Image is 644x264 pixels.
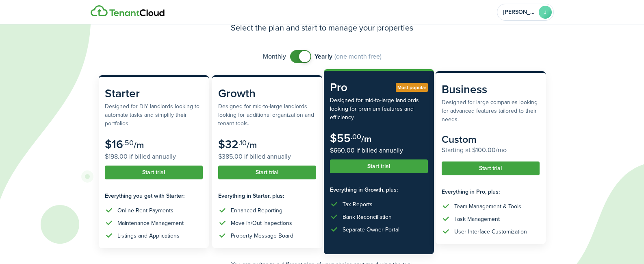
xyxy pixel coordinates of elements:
div: Enhanced Reporting [231,206,282,215]
subscription-pricing-card-title: Business [442,81,540,98]
div: Team Management & Tools [454,202,521,211]
span: Most popular [397,84,426,91]
button: Start trial [105,166,203,179]
div: Separate Owner Portal [343,225,399,234]
span: Jacob [503,9,536,15]
div: Property Message Board [231,231,293,240]
subscription-pricing-card-price-annual: Starting at $100.00/mo [442,145,540,155]
subscription-pricing-card-price-cents: .10 [239,137,247,148]
img: Logo [91,5,165,17]
subscription-pricing-card-title: Growth [218,85,316,102]
div: Online Rent Payments [117,206,173,215]
subscription-pricing-card-price-cents: .50 [123,137,134,148]
subscription-pricing-card-price-period: /m [247,138,257,152]
subscription-pricing-card-price-period: /m [134,138,144,152]
subscription-pricing-card-price-annual: $198.00 if billed annually [105,152,203,161]
div: User-Interface Customization [454,227,527,236]
div: Bank Reconciliation [343,213,392,221]
subscription-pricing-card-price-period: /m [361,132,371,146]
subscription-pricing-card-price-amount: Custom [442,132,477,147]
subscription-pricing-card-price-annual: $385.00 if billed annually [218,152,316,161]
subscription-pricing-card-title: Pro [330,79,428,96]
subscription-pricing-card-description: Designed for large companies looking for advanced features tailored to their needs. [442,98,540,124]
div: Task Management [454,215,500,223]
avatar-text: J [539,6,552,19]
subscription-pricing-card-price-amount: $55 [330,130,351,146]
subscription-pricing-card-description: Designed for DIY landlords looking to automate tasks and simplify their portfolios. [105,102,203,128]
subscription-pricing-card-description: Designed for mid-to-large landlords looking for additional organization and tenant tools. [218,102,316,128]
subscription-pricing-card-price-amount: $16 [105,136,123,153]
subscription-pricing-card-features-title: Everything in Growth, plus: [330,185,428,194]
div: Listings and Applications [117,231,180,240]
subscription-pricing-card-price-cents: .00 [351,131,361,142]
subscription-pricing-card-description: Designed for mid-to-large landlords looking for premium features and efficiency. [330,96,428,122]
subscription-pricing-card-price-annual: $660.00 if billed annually [330,146,428,155]
button: Start trial [218,166,316,179]
subscription-pricing-card-features-title: Everything you get with Starter: [105,192,203,200]
div: Move In/Out Inspections [231,219,292,227]
button: Open menu [497,4,554,21]
subscription-pricing-card-features-title: Everything in Starter, plus: [218,192,316,200]
div: Maintenance Management [117,219,184,227]
subscription-pricing-card-price-amount: $32 [218,136,239,153]
div: Tax Reports [343,200,373,209]
subscription-pricing-card-features-title: Everything in Pro, plus: [442,188,540,196]
span: Monthly [263,52,286,61]
subscription-pricing-card-title: Starter [105,85,203,102]
button: Start trial [442,161,540,175]
h3: Select the plan and start to manage your properties [231,22,414,34]
button: Start trial [330,159,428,173]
